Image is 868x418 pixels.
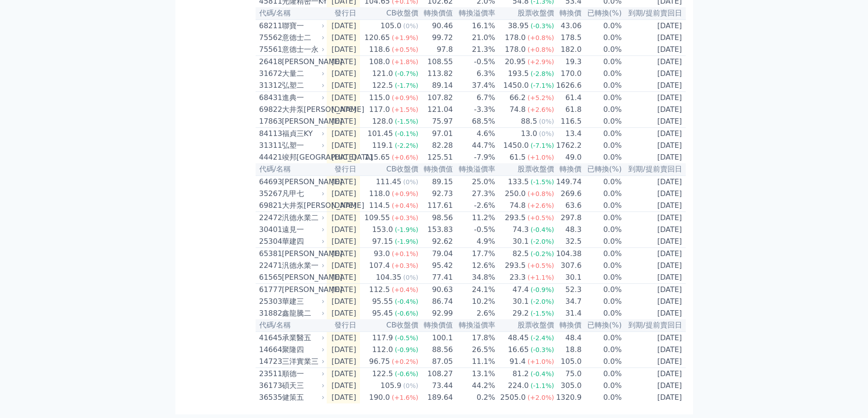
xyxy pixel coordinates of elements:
div: 1450.0 [501,140,530,151]
td: [DATE] [622,212,686,224]
div: 65381 [259,248,280,259]
span: (-0.9%) [530,286,554,293]
td: 77.41 [419,272,453,284]
div: 61777 [259,284,280,295]
div: 13.0 [519,128,539,139]
td: 79.04 [419,248,453,260]
td: 24.1% [453,284,496,296]
th: 股票收盤價 [496,7,555,20]
td: 4.6% [453,128,496,140]
div: 22472 [259,212,280,223]
div: 31672 [259,68,280,79]
td: 34.7 [555,296,582,307]
td: [DATE] [327,56,360,68]
div: 109.55 [363,212,392,223]
td: [DATE] [622,104,686,116]
th: 發行日 [327,163,360,176]
th: 轉換價 [555,163,582,176]
td: 297.8 [555,212,582,224]
div: 128.0 [370,116,395,127]
td: 10.2% [453,296,496,307]
td: 0.0% [582,272,622,284]
div: 121.0 [370,68,395,79]
div: 遠見一 [282,224,323,235]
td: [DATE] [622,80,686,92]
span: (+2.6%) [528,202,554,209]
span: (-2.2%) [395,142,418,149]
td: [DATE] [327,272,360,284]
td: [DATE] [622,151,686,163]
span: (+0.4%) [392,202,418,209]
td: [DATE] [622,44,686,56]
span: (+1.5%) [392,106,418,113]
div: 75562 [259,32,280,43]
span: (0%) [539,130,554,137]
span: (-2.8%) [530,70,554,77]
td: 6.3% [453,68,496,80]
td: 0.0% [582,32,622,44]
th: 轉換價值 [419,7,453,20]
div: 68431 [259,92,280,103]
td: [DATE] [327,248,360,260]
td: [DATE] [622,188,686,200]
td: 49.0 [555,151,582,163]
div: 聯寶一 [282,20,323,31]
div: 122.5 [370,80,395,91]
td: 1626.6 [555,80,582,92]
td: 178.5 [555,32,582,44]
td: 0.0% [582,104,622,116]
td: 125.51 [419,151,453,163]
td: 19.3 [555,56,582,68]
td: [DATE] [622,20,686,32]
div: 293.5 [503,212,528,223]
td: [DATE] [622,128,686,140]
th: CB收盤價 [360,7,419,20]
div: 178.0 [503,32,528,43]
td: [DATE] [327,80,360,92]
td: [DATE] [622,272,686,284]
div: 30401 [259,224,280,235]
td: 21.0% [453,32,496,44]
div: 23.3 [508,272,528,283]
th: 已轉換(%) [582,7,622,20]
th: 發行日 [327,7,360,20]
th: 已轉換(%) [582,163,622,176]
td: 34.8% [453,272,496,284]
td: 149.74 [555,176,582,188]
td: [DATE] [327,128,360,140]
td: [DATE] [327,176,360,188]
td: 95.42 [419,260,453,272]
td: [DATE] [327,20,360,32]
div: 84113 [259,128,280,139]
div: 101.45 [365,128,395,139]
span: (+1.8%) [392,58,418,65]
div: 22471 [259,260,280,271]
th: 股票收盤價 [496,163,555,176]
div: 61565 [259,272,280,283]
span: (+0.5%) [528,262,554,269]
span: (0%) [403,178,418,186]
span: (-0.2%) [530,250,554,257]
td: 21.3% [453,44,496,56]
div: 115.65 [363,152,392,163]
span: (-0.4%) [530,226,554,233]
span: (-1.9%) [395,226,418,233]
td: 0.0% [582,188,622,200]
td: 12.6% [453,260,496,272]
div: 105.0 [379,20,403,31]
span: (+1.1%) [528,274,554,281]
div: [PERSON_NAME] [282,272,323,283]
td: [DATE] [622,200,686,212]
td: 89.15 [419,176,453,188]
div: 117.0 [367,104,392,115]
div: 47.4 [511,284,531,295]
td: 269.6 [555,188,582,200]
div: 進典一 [282,92,323,103]
td: 0.0% [582,44,622,56]
td: 0.0% [582,260,622,272]
td: 82.28 [419,140,453,151]
div: 17863 [259,116,280,127]
td: [DATE] [327,236,360,248]
td: [DATE] [622,32,686,44]
td: 0.0% [582,151,622,163]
